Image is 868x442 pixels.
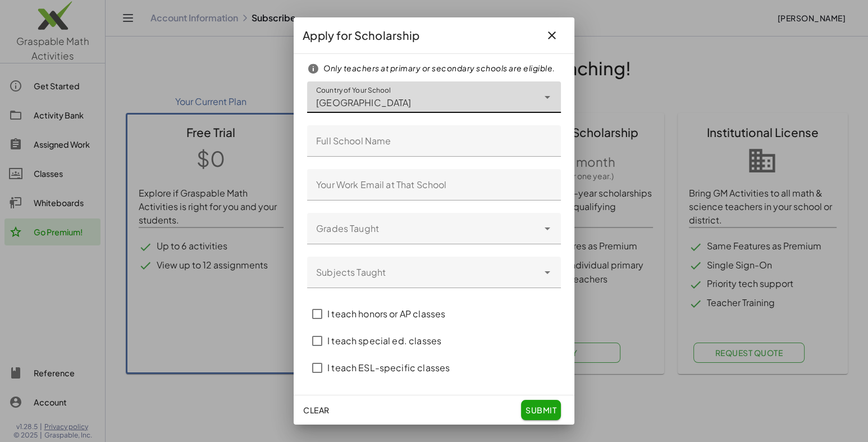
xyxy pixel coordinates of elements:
button: submit [521,400,561,420]
i: Open [541,266,554,279]
label: I teach special ed. classes [327,327,441,354]
span: [GEOGRAPHIC_DATA] [316,96,412,110]
button: clear [298,400,334,420]
span: clear [303,405,330,415]
span: submit [526,405,556,415]
div: Apply for Scholarship [294,17,574,53]
div: Only teachers at primary or secondary schools are eligible. [307,63,561,75]
label: I teach ESL-specific classes [327,354,450,381]
label: I teach honors or AP classes [327,300,445,327]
